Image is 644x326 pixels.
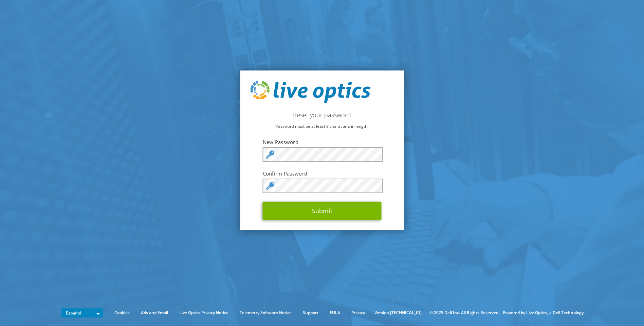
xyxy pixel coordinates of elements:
[250,111,394,119] h2: Reset your password
[136,309,173,317] a: Ads and Email
[263,139,382,145] label: New Password
[371,309,425,317] li: Version [TECHNICAL_ID]
[503,309,584,317] li: Powered by Live Optics, a Dell Technology
[263,202,382,220] button: Submit
[325,309,345,317] a: EULA
[235,309,297,317] a: Telemetry Software Notice
[109,309,135,317] a: Cookies
[174,309,234,317] a: Live Optics Privacy Notice
[250,123,394,130] p: Password must be at least 9 characters in length.
[346,309,370,317] a: Privacy
[263,170,382,177] label: Confirm Password
[426,309,502,317] li: © 2025 Dell Inc. All Rights Reserved
[250,81,370,103] img: live_optics_svg.svg
[298,309,324,317] a: Support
